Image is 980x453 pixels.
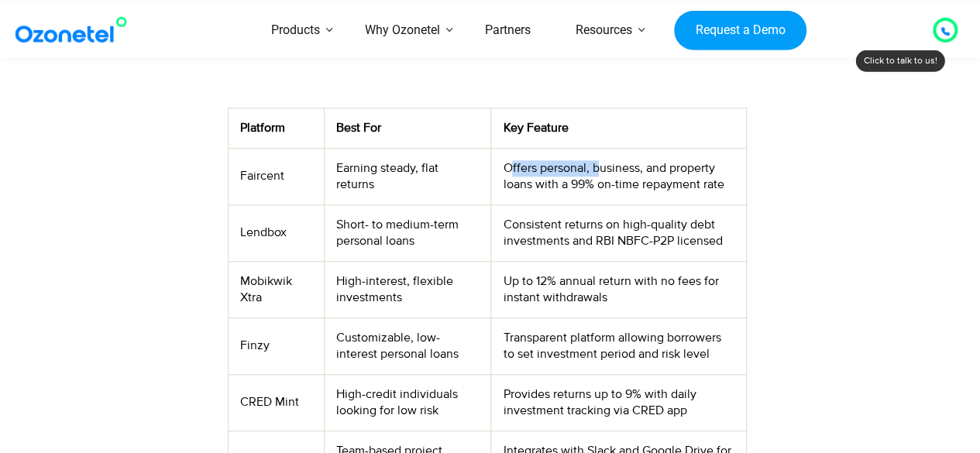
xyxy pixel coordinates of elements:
td: Up to 12% annual return with no fees for instant withdrawals [491,261,747,317]
td: CRED Mint [228,374,324,431]
td: Transparent platform allowing borrowers to set investment period and risk level [491,317,747,374]
td: Short- to medium-term personal loans [324,204,491,261]
td: Earning steady, flat returns [324,148,491,204]
td: Provides returns up to 9% with daily investment tracking via CRED app [491,374,747,431]
td: High-credit individuals looking for low risk [324,374,491,431]
td: Customizable, low-interest personal loans [324,317,491,374]
th: Best For [324,108,491,148]
a: Partners [462,3,553,58]
a: Resources [553,3,655,58]
td: Finzy [228,317,324,374]
a: Request a Demo [674,10,806,50]
th: Platform [228,108,324,148]
td: Lendbox [228,204,324,261]
a: Products [249,3,342,58]
td: Offers personal, business, and property loans with a 99% on-time repayment rate [491,148,747,204]
td: Mobikwik Xtra [228,261,324,317]
th: Key Feature [491,108,747,148]
a: Why Ozonetel [342,3,462,58]
td: Faircent [228,148,324,204]
td: Consistent returns on high-quality debt investments and RBI NBFC-P2P licensed [491,204,747,261]
td: High-interest, flexible investments [324,261,491,317]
